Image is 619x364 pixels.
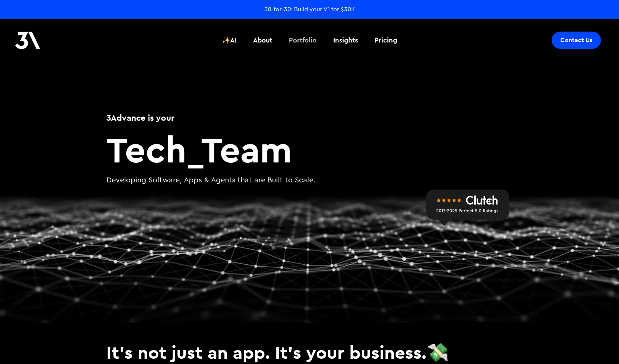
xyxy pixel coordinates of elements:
a: Contact Us [552,32,601,49]
h1: 3Advance is your [106,112,513,124]
a: 30-for-30: Build your V1 for $30K [264,5,355,14]
a: Insights [329,26,363,54]
a: ✨AI [217,26,241,54]
h2: Team [106,131,513,167]
div: Pricing [375,35,397,45]
p: Developing Software, Apps & Agents that are Built to Scale. [106,175,513,186]
span: _ [187,126,201,172]
div: About [253,35,272,45]
a: Portfolio [284,26,321,54]
div: Insights [333,35,358,45]
div: Portfolio [289,35,317,45]
div: Contact Us [560,36,592,44]
a: About [249,26,277,54]
span: Tech [106,126,187,172]
a: Pricing [370,26,402,54]
h3: It's not just an app. It's your business.💸 [106,341,513,363]
div: ✨AI [222,35,237,45]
